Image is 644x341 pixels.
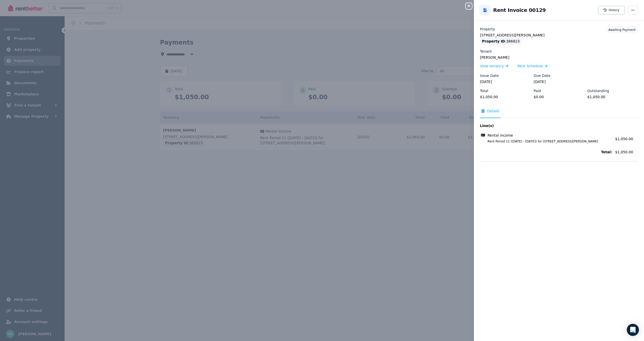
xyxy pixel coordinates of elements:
label: Paid [534,88,541,93]
label: Due Date [534,73,550,78]
span: View tenancy [480,63,504,69]
span: $1,050.00 [615,137,633,141]
a: Rent Schedule [517,63,548,69]
legend: $0.00 [534,94,584,99]
span: Details [487,109,499,114]
div: Open Intercom Messenger [627,324,639,336]
label: Property [480,27,495,32]
a: View tenancy [480,63,508,69]
h2: Rent Invoice 00129 [493,7,546,14]
label: Total [480,88,488,93]
span: Property ID [482,39,505,44]
legend: [STREET_ADDRESS][PERSON_NAME] [480,33,638,38]
button: History [598,6,625,14]
span: Rent Period 11 ([DATE] - [DATE]) for [STREET_ADDRESS][PERSON_NAME] [481,139,612,143]
span: Rental income [488,133,513,138]
legend: [PERSON_NAME] [480,55,638,60]
nav: Tabs [480,109,638,118]
label: Outstanding [587,88,609,93]
legend: $1,050.00 [587,94,638,99]
span: Line(s) [480,123,612,128]
span: Awaiting Payment [608,28,636,32]
div: : 386823 [480,38,522,45]
label: Issue Date [480,73,499,78]
span: Total: [480,150,612,155]
legend: [DATE] [480,79,531,84]
legend: $1,050.00 [480,94,531,99]
span: $1,050.00 [615,150,638,155]
legend: [DATE] [534,79,584,84]
span: Rent Schedule [517,63,543,69]
label: Tenant [480,49,492,54]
